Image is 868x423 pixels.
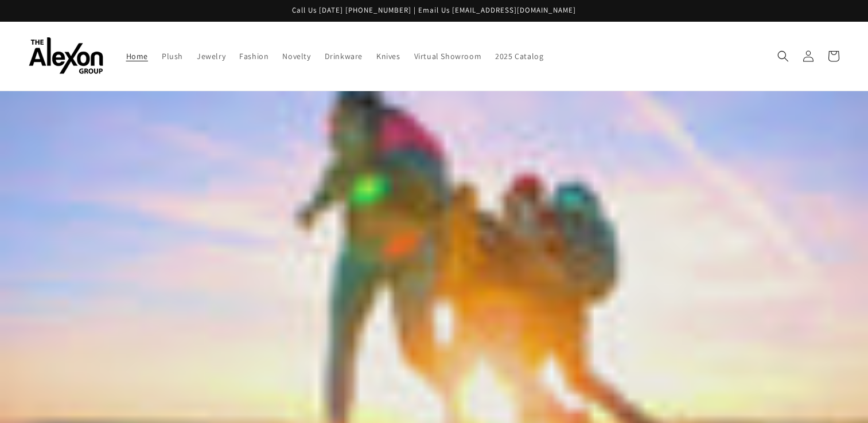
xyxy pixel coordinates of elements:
[488,44,550,68] a: 2025 Catalog
[325,51,363,61] span: Drinkware
[232,44,275,68] a: Fashion
[376,51,400,61] span: Knives
[197,51,225,61] span: Jewelry
[369,44,407,68] a: Knives
[126,51,148,61] span: Home
[155,44,190,68] a: Plush
[770,44,796,69] summary: Search
[190,44,232,68] a: Jewelry
[275,44,317,68] a: Novelty
[162,51,183,61] span: Plush
[29,37,103,75] img: The Alexon Group
[318,44,369,68] a: Drinkware
[282,51,310,61] span: Novelty
[407,44,489,68] a: Virtual Showroom
[239,51,268,61] span: Fashion
[495,51,543,61] span: 2025 Catalog
[414,51,482,61] span: Virtual Showroom
[119,44,155,68] a: Home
